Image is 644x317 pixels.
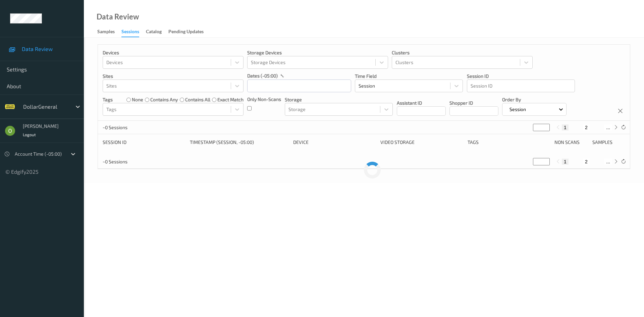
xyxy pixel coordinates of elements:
p: Time Field [355,73,463,80]
div: Catalog [146,28,162,37]
div: Data Review [97,13,139,20]
button: 1 [562,159,569,165]
p: ~0 Sessions [103,158,153,165]
div: Video Storage [380,139,463,146]
label: contains all [185,96,210,103]
p: Assistant ID [397,100,446,106]
p: dates (-05:00) [247,72,278,79]
div: Sessions [121,28,139,37]
a: Samples [97,27,121,37]
a: Catalog [146,27,168,37]
p: Clusters [392,49,533,56]
p: Devices [103,49,244,56]
p: Sites [103,73,244,80]
p: ~0 Sessions [103,124,153,131]
label: contains any [150,96,178,103]
button: 2 [583,159,590,165]
p: Tags [103,96,113,103]
button: ... [604,124,612,130]
p: Storage [285,96,393,103]
label: none [132,96,143,103]
label: exact match [217,96,244,103]
div: Session ID [103,139,185,146]
div: Non Scans [554,139,587,146]
button: 1 [562,124,569,130]
div: Device [293,139,376,146]
div: Samples [97,28,115,37]
div: Timestamp (Session, -05:00) [190,139,289,146]
button: 2 [583,124,590,130]
a: Sessions [121,27,146,37]
a: Pending Updates [168,27,210,37]
div: Pending Updates [168,28,204,37]
p: Session ID [467,73,575,80]
div: Samples [592,139,625,146]
button: ... [604,159,612,165]
p: Shopper ID [449,100,498,106]
p: Session [507,106,528,113]
p: Only Non-Scans [247,96,281,103]
div: Tags [468,139,550,146]
p: Storage Devices [247,49,388,56]
p: Order By [502,96,567,103]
